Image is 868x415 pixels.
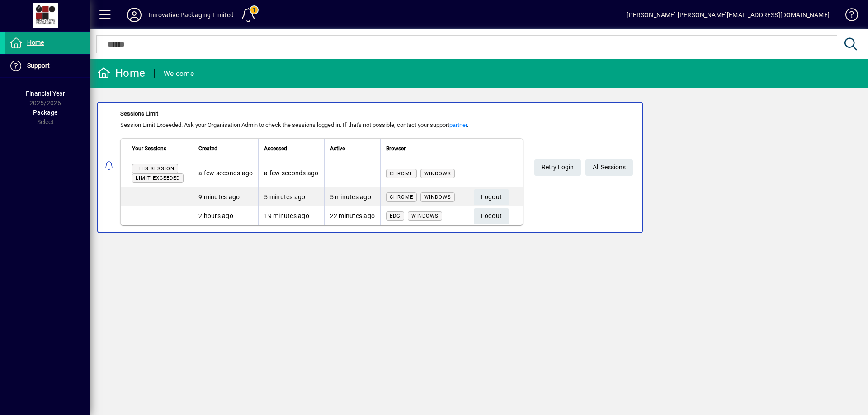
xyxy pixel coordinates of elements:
[330,144,345,154] span: Active
[193,159,258,187] td: a few seconds ago
[449,121,467,128] a: partner
[120,7,149,23] button: Profile
[386,144,406,154] span: Browser
[481,209,502,224] span: Logout
[149,8,234,22] div: Innovative Packaging Limited
[474,189,509,205] button: Logout
[542,160,574,175] span: Retry Login
[193,187,258,206] td: 9 minutes ago
[390,171,413,177] span: Chrome
[474,208,509,224] button: Logout
[264,144,287,154] span: Accessed
[481,190,502,205] span: Logout
[164,66,194,81] div: Welcome
[198,144,217,154] span: Created
[97,66,145,80] div: Home
[424,194,451,200] span: Windows
[120,109,523,118] div: Sessions Limit
[27,39,44,46] span: Home
[90,102,868,233] app-alert-notification-menu-item: Sessions Limit
[585,159,633,176] a: All Sessions
[411,213,439,219] span: Windows
[27,62,50,69] span: Support
[136,175,180,181] span: Limit exceeded
[324,206,381,225] td: 22 minutes ago
[424,171,451,177] span: Windows
[258,159,324,187] td: a few seconds ago
[136,166,175,172] span: This session
[324,187,381,206] td: 5 minutes ago
[627,8,830,22] div: [PERSON_NAME] [PERSON_NAME][EMAIL_ADDRESS][DOMAIN_NAME]
[534,159,581,176] button: Retry Login
[258,206,324,225] td: 19 minutes ago
[120,121,523,130] div: Session Limit Exceeded. Ask your Organisation Admin to check the sessions logged in. If that's no...
[258,187,324,206] td: 5 minutes ago
[593,160,626,175] span: All Sessions
[390,213,401,219] span: Edg
[26,90,65,97] span: Financial Year
[839,2,857,31] a: Knowledge Base
[390,194,413,200] span: Chrome
[33,109,57,116] span: Package
[132,144,166,154] span: Your Sessions
[5,55,90,77] a: Support
[193,206,258,225] td: 2 hours ago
